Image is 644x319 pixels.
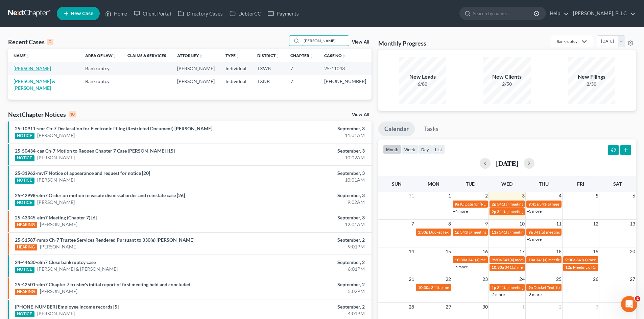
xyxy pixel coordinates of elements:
[392,181,402,187] span: Sun
[555,247,562,256] span: 18
[383,145,401,154] button: month
[253,214,365,221] div: September, 3
[460,202,552,207] span: IC Date for [PERSON_NAME][GEOGRAPHIC_DATA]
[595,192,599,200] span: 5
[555,275,562,283] span: 25
[302,36,349,46] input: Search by name...
[15,126,212,131] a: 25-10911-smr Ch-7 Declaration for Electronic Filing (Restricted Document) [PERSON_NAME]
[418,145,432,154] button: day
[220,75,252,94] td: Individual
[533,230,599,235] span: 341(a) meeting for [PERSON_NAME]
[455,202,459,207] span: 9a
[482,247,488,256] span: 16
[408,192,415,200] span: 31
[253,170,365,177] div: September, 3
[113,54,117,58] i: unfold_more
[528,230,533,235] span: 9a
[629,247,636,256] span: 20
[496,160,518,167] h2: [DATE]
[15,148,175,154] a: 25-50434-cag Ch-7 Motion to Reopen Chapter 7 Case [PERSON_NAME] [15]
[253,310,365,317] div: 4:01PM
[37,132,75,139] a: [PERSON_NAME]
[558,192,562,200] span: 4
[501,181,512,187] span: Wed
[592,247,599,256] span: 19
[352,40,369,45] a: View All
[453,209,468,214] a: +4 more
[558,303,562,311] span: 2
[468,257,533,262] span: 341(a) meeting for [PERSON_NAME]
[15,192,185,198] a: 25-42998-elm7 Order on motion to vacate dismissal order and reinstate case [26]
[621,296,637,312] iframe: Intercom live chat
[539,202,604,207] span: 341(a) meeting for [PERSON_NAME]
[539,181,549,187] span: Thu
[408,275,415,283] span: 21
[546,7,569,20] a: Help
[253,288,365,295] div: 5:02PM
[527,292,542,297] a: +3 more
[69,111,76,117] div: 10
[592,220,599,228] span: 12
[253,303,365,310] div: September, 2
[399,73,446,81] div: New Leads
[199,54,203,58] i: unfold_more
[448,220,452,228] span: 8
[253,148,365,154] div: September, 3
[497,285,530,290] span: 341(a) meeting for
[130,7,174,20] a: Client Portal
[253,125,365,132] div: September, 3
[37,199,75,206] a: [PERSON_NAME]
[253,281,365,288] div: September, 2
[15,178,34,184] div: NOTICE
[528,257,535,262] span: 10a
[174,7,226,20] a: Directory Cases
[528,285,533,290] span: 9a
[519,275,525,283] span: 24
[236,54,240,58] i: unfold_more
[418,122,445,136] a: Tasks
[309,54,313,58] i: unfold_more
[15,200,34,206] div: NOTICE
[492,257,502,262] span: 9:30a
[378,39,426,47] h3: Monthly Progress
[492,202,496,207] span: 2p
[14,65,51,71] a: [PERSON_NAME]
[484,220,488,228] span: 9
[565,265,572,270] span: 12p
[40,288,77,295] a: [PERSON_NAME]
[37,310,75,317] a: [PERSON_NAME]
[177,53,203,58] a: Attorneyunfold_more
[319,62,372,75] td: 25-11043
[445,247,452,256] span: 15
[536,257,601,262] span: 341(a) meeting for [PERSON_NAME]
[253,243,365,250] div: 9:01PM
[629,220,636,228] span: 13
[85,53,117,58] a: Area of Lawunfold_more
[577,181,584,187] span: Fri
[455,257,467,262] span: 10:30a
[418,230,428,235] span: 1:30p
[122,49,172,62] th: Claims & Services
[555,220,562,228] span: 11
[15,215,97,220] a: 25-43345-elm7 Meeting (Chapter 7) [6]
[378,122,415,136] a: Calendar
[253,221,365,228] div: 12:01AM
[473,7,535,20] input: Search by name...
[428,181,439,187] span: Mon
[15,259,96,265] a: 24-44630-elm7 Close bankruptcy case
[527,237,542,242] a: +3 more
[466,181,475,187] span: Tue
[15,133,34,139] div: NOTICE
[492,265,504,270] span: 10:30a
[556,38,577,44] div: Bankruptcy
[613,181,622,187] span: Sat
[15,282,190,287] a: 25-42501-elm7 Chapter 7 trustee's initial report of first meeting held and concluded
[519,220,525,228] span: 10
[483,73,531,81] div: New Clients
[285,75,319,94] td: 7
[80,75,122,94] td: Bankruptcy
[14,78,55,91] a: [PERSON_NAME] & [PERSON_NAME]
[40,221,77,228] a: [PERSON_NAME]
[401,145,418,154] button: week
[521,192,525,200] span: 3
